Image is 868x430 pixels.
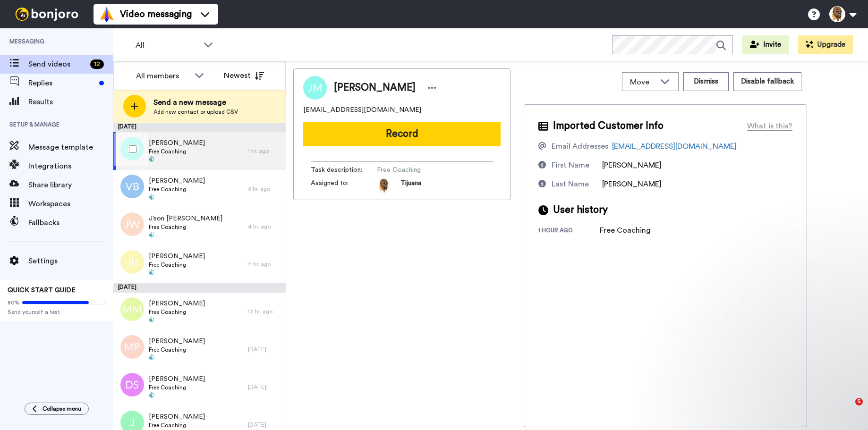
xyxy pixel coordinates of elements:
[28,255,113,267] span: Settings
[43,405,81,413] span: Collapse menu
[149,261,205,269] span: Free Coaching
[553,119,664,133] span: Imported Customer Info
[149,412,205,422] span: [PERSON_NAME]
[113,283,286,293] div: [DATE]
[553,203,608,217] span: User history
[602,161,662,169] span: [PERSON_NAME]
[303,105,421,115] span: [EMAIL_ADDRESS][DOMAIN_NAME]
[8,308,106,316] span: Send yourself a test
[600,225,651,236] div: Free Coaching
[28,160,113,172] span: Integrations
[602,180,662,188] span: [PERSON_NAME]
[303,122,501,146] button: Record
[311,165,377,175] span: Task description :
[552,141,608,152] div: Email Addresses
[153,97,238,108] span: Send a new message
[11,8,82,21] img: bj-logo-header-white.svg
[120,212,144,236] img: jw.png
[149,138,205,148] span: [PERSON_NAME]
[377,178,391,193] img: AOh14GhEjaPh0ApFcDEkF8BHeDUOyUOOgDqA3jmRCib0HA
[248,346,281,353] div: [DATE]
[552,160,589,171] div: First Name
[136,70,190,82] div: All members
[149,346,205,354] span: Free Coaching
[248,185,281,193] div: 3 hr. ago
[248,147,281,155] div: 1 hr. ago
[248,308,281,315] div: 17 hr. ago
[733,72,801,91] button: Disable fallback
[149,214,222,223] span: J’son [PERSON_NAME]
[683,72,729,91] button: Dismiss
[303,76,327,100] img: Image of Jason Mitchell
[28,77,95,89] span: Replies
[217,66,271,85] button: Newest
[149,308,205,316] span: Free Coaching
[149,422,205,429] span: Free Coaching
[8,287,76,294] span: QUICK START GUIDE
[311,178,377,193] span: Assigned to:
[630,76,655,88] span: Move
[149,185,205,193] span: Free Coaching
[248,261,281,268] div: 11 hr. ago
[149,176,205,185] span: [PERSON_NAME]
[612,143,737,150] a: [EMAIL_ADDRESS][DOMAIN_NAME]
[377,165,467,175] span: Free Coaching
[25,403,89,415] button: Collapse menu
[120,297,144,321] img: mm.png
[248,223,281,230] div: 4 hr. ago
[120,250,144,274] img: jh.png
[149,374,205,384] span: [PERSON_NAME]
[149,337,205,346] span: [PERSON_NAME]
[28,198,113,210] span: Workspaces
[400,178,421,193] span: Tijuana
[120,8,192,21] span: Video messaging
[28,142,113,153] span: Message template
[149,223,222,231] span: Free Coaching
[149,384,205,391] span: Free Coaching
[28,59,86,70] span: Send videos
[855,398,863,405] span: 5
[149,299,205,308] span: [PERSON_NAME]
[248,383,281,391] div: [DATE]
[90,59,104,69] div: 12
[113,123,286,132] div: [DATE]
[836,398,859,421] iframe: Intercom live chat
[120,335,144,359] img: mp.png
[120,373,144,396] img: ds.png
[99,7,114,22] img: vm-color.svg
[538,227,600,236] div: 1 hour ago
[149,148,205,155] span: Free Coaching
[136,40,199,51] span: All
[28,96,113,108] span: Results
[742,35,789,54] button: Invite
[747,120,792,132] div: What is this?
[798,35,853,54] button: Upgrade
[8,299,20,306] span: 80%
[552,178,589,190] div: Last Name
[120,175,144,198] img: vb.png
[153,108,238,116] span: Add new contact or upload CSV
[149,252,205,261] span: [PERSON_NAME]
[28,217,113,228] span: Fallbacks
[28,179,113,191] span: Share library
[248,421,281,429] div: [DATE]
[334,81,416,95] span: [PERSON_NAME]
